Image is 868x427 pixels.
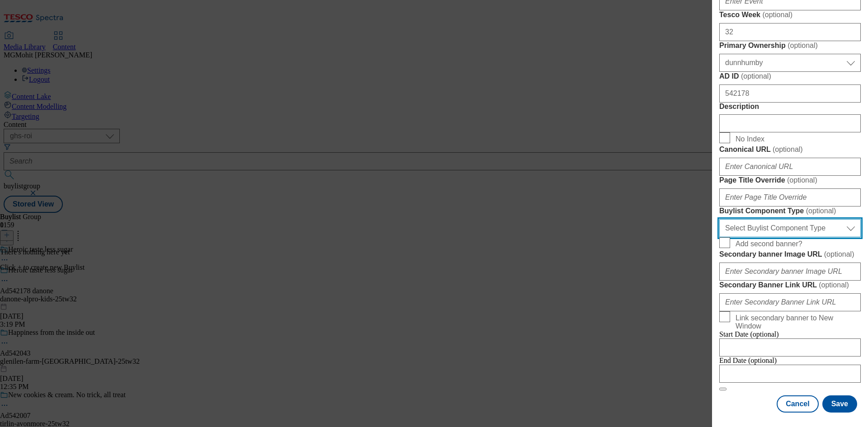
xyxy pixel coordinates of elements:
[719,365,861,383] input: Enter Date
[719,188,861,206] input: Enter Page Title Override
[806,207,836,215] span: ( optional )
[719,281,861,290] label: Secondary Banner Link URL
[777,395,818,413] button: Cancel
[788,42,818,49] span: ( optional )
[719,114,861,132] input: Enter Description
[719,357,777,364] span: End Date (optional)
[824,250,854,258] span: ( optional )
[719,72,861,81] label: AD ID
[719,10,861,19] label: Tesco Week
[719,293,861,311] input: Enter Secondary Banner Link URL
[736,135,764,143] span: No Index
[719,84,861,103] input: Enter AD ID
[787,176,817,184] span: ( optional )
[719,145,861,154] label: Canonical URL
[736,314,857,330] span: Link secondary banner to New Window
[773,145,803,153] span: ( optional )
[719,176,861,185] label: Page Title Override
[719,158,861,176] input: Enter Canonical URL
[719,23,861,41] input: Enter Tesco Week
[719,338,861,357] input: Enter Date
[822,395,857,413] button: Save
[719,330,779,338] span: Start Date (optional)
[741,72,771,80] span: ( optional )
[719,250,861,259] label: Secondary banner Image URL
[819,281,849,289] span: ( optional )
[719,41,861,50] label: Primary Ownership
[719,263,861,281] input: Enter Secondary banner Image URL
[762,11,793,19] span: ( optional )
[736,240,802,248] span: Add second banner?
[719,103,861,111] label: Description
[719,206,861,216] label: Buylist Component Type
